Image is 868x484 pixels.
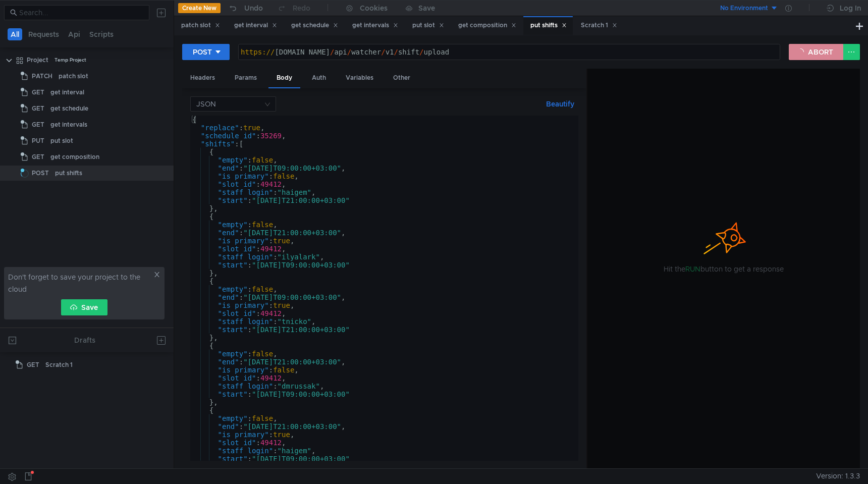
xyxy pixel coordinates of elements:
div: get interval [234,20,277,31]
div: No Environment [720,4,768,13]
div: Project [27,52,48,68]
div: patch slot [59,69,88,84]
div: Redo [293,2,310,14]
span: GET [32,149,44,165]
div: get intervals [352,20,398,31]
button: Save [61,299,107,315]
button: Scripts [86,28,117,40]
div: get schedule [291,20,338,31]
div: Auth [304,69,334,87]
div: Drafts [74,334,95,346]
div: put slot [50,133,73,148]
button: Redo [270,1,317,16]
div: get interval [50,85,84,100]
div: patch slot [181,20,220,31]
div: Body [268,69,300,88]
div: Temp Project [55,52,86,68]
div: get composition [458,20,516,31]
div: Params [227,69,265,87]
div: Log In [840,2,861,14]
div: put shifts [530,20,567,31]
span: PUT [32,133,44,148]
div: POST [193,46,212,58]
span: Version: 1.3.3 [816,469,860,483]
div: Scratch 1 [45,357,73,372]
span: POST [32,166,49,181]
span: GET [32,101,44,116]
div: Save [418,5,435,12]
span: GET [27,357,39,372]
button: Beautify [542,98,578,110]
div: Undo [244,2,263,14]
div: get schedule [50,101,88,116]
button: All [8,28,22,40]
div: Scratch 1 [581,20,617,31]
button: Api [65,28,83,40]
span: GET [32,85,44,100]
span: GET [32,117,44,132]
div: Other [385,69,418,87]
div: get intervals [50,117,87,132]
span: Don't forget to save your project to the cloud [8,271,151,295]
div: Headers [182,69,223,87]
div: Cookies [360,2,388,14]
button: Create New [178,3,221,13]
button: ABORT [789,44,843,60]
div: put slot [412,20,444,31]
button: POST [182,44,230,60]
div: get composition [50,149,99,165]
span: Loading... [21,170,29,178]
div: Variables [338,69,382,87]
div: put shifts [55,166,82,181]
input: Search... [19,7,143,18]
button: Undo [221,1,270,16]
span: PATCH [32,69,52,84]
button: Requests [25,28,62,40]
